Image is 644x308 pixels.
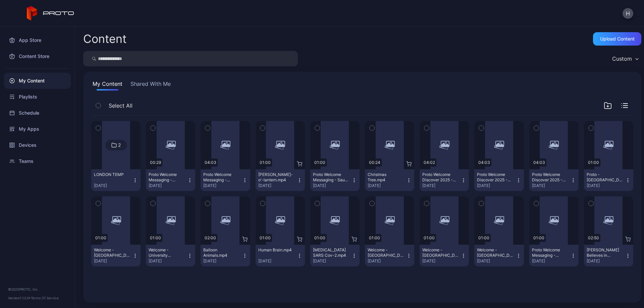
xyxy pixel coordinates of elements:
button: Welcome - University [US_STATE][GEOGRAPHIC_DATA]mp4[DATE] [146,245,195,266]
a: Teams [4,153,71,169]
div: Proto Welcome Messaging - Silicon Valley 08.mp4 [149,172,185,183]
div: Proto Welcome Messaging - Disney (v3).mp4 [532,247,569,258]
button: Welcome - [GEOGRAPHIC_DATA] (v4).mp4[DATE] [420,245,469,266]
div: Proto Welcome Discover 2025 - Kinda Krista.mp4 [422,172,459,183]
button: My Content [91,80,124,90]
div: Welcome - Geneva (v4).mp4 [422,247,459,258]
div: [DATE] [313,183,352,188]
div: [DATE] [532,183,571,188]
div: [DATE] [587,258,625,264]
button: Proto Welcome Messaging - Saudi Ministry of Defence.mp4[DATE] [310,169,360,191]
button: Human Brain.mp4[DATE] [256,245,305,266]
div: Custom [612,55,632,62]
div: Upload Content [600,36,635,42]
a: App Store [4,32,71,48]
a: Playlists [4,89,71,105]
div: Proto - Singapore CIC.mp4 [587,172,624,183]
div: Christmas Tree.mp4 [368,172,405,183]
span: Select All [109,102,132,110]
a: Schedule [4,105,71,121]
div: [DATE] [587,183,625,188]
div: Jack-o'-lantern.mp4 [258,172,295,183]
div: Human Brain.mp4 [258,247,295,253]
button: Proto Welcome Discover 2025 - Welcome to the CIC.mp4[DATE] [474,169,524,191]
div: [DATE] [258,183,297,188]
div: [DATE] [203,183,242,188]
a: Devices [4,137,71,153]
button: H [623,8,633,19]
div: [DATE] [477,258,516,264]
a: My Apps [4,121,71,137]
div: [DATE] [422,183,461,188]
div: Welcome - Houston (v4).mp4 [368,247,405,258]
button: [PERSON_NAME] Believes in Proto.mp4[DATE] [584,245,633,266]
div: [DATE] [149,258,187,264]
button: LONDON TEMP[DATE] [91,169,141,191]
a: My Content [4,73,71,89]
div: Covid-19 SARS Cov-2.mp4 [313,247,350,258]
button: Custom [609,51,641,66]
a: Terms Of Service [31,296,59,300]
div: Proto Welcome Discover 2025 - Welcome to the CIC.mp4 [477,172,514,183]
button: Proto Welcome Messaging - Disney (v3).mp4[DATE] [529,245,579,266]
button: Welcome - [GEOGRAPHIC_DATA] (v3).mp4[DATE] [474,245,524,266]
div: [DATE] [203,258,242,264]
button: [MEDICAL_DATA] SARS Cov-2.mp4[DATE] [310,245,360,266]
button: Proto - [GEOGRAPHIC_DATA] CIC.mp4[DATE] [584,169,633,191]
button: Upload Content [593,32,641,46]
button: Balloon Animals.mp4[DATE] [201,245,250,266]
button: Christmas Tree.mp4[DATE] [365,169,414,191]
button: Proto Welcome Messaging - [GEOGRAPHIC_DATA] 07.mp4[DATE] [201,169,250,191]
div: © 2025 PROTO, Inc. [8,287,67,292]
div: [DATE] [532,258,571,264]
div: Proto Welcome Discover 2025 - Welcome Innovation Campus.mp4 [532,172,569,183]
div: [DATE] [313,258,352,264]
div: [DATE] [368,258,406,264]
div: Welcome - University Michigan.mp4 [149,247,185,258]
div: Content [83,33,126,45]
div: Proto Welcome Messaging - Saudi Ministry of Defence.mp4 [313,172,350,183]
button: [PERSON_NAME]-o'-lantern.mp4[DATE] [256,169,305,191]
div: [DATE] [94,258,132,264]
div: LONDON TEMP [94,172,131,177]
div: [DATE] [94,183,132,188]
button: Proto Welcome Discover 2025 - Welcome Innovation Campus.mp4[DATE] [529,169,579,191]
button: Proto Welcome Discover 2025 - Kinda [PERSON_NAME].mp4[DATE] [420,169,469,191]
div: Balloon Animals.mp4 [203,247,240,258]
div: [DATE] [368,183,406,188]
div: Howie Mandel Believes in Proto.mp4 [587,247,624,258]
button: Welcome - [GEOGRAPHIC_DATA] CIC.mp4[DATE] [91,245,141,266]
a: Content Store [4,48,71,64]
div: Welcome - London CIC.mp4 [94,247,131,258]
button: Proto Welcome Messaging - [GEOGRAPHIC_DATA] 08.mp4[DATE] [146,169,195,191]
div: 2 [118,142,121,148]
span: Version 1.13.0 • [8,296,31,300]
button: Shared With Me [129,80,172,90]
div: [DATE] [258,258,297,264]
button: Welcome - [GEOGRAPHIC_DATA] (v4).mp4[DATE] [365,245,414,266]
div: [DATE] [149,183,187,188]
div: [DATE] [422,258,461,264]
div: [DATE] [477,183,516,188]
div: Welcome - Silicon Valley (v3).mp4 [477,247,514,258]
div: Proto Welcome Messaging - Silicon Valley 07.mp4 [203,172,240,183]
